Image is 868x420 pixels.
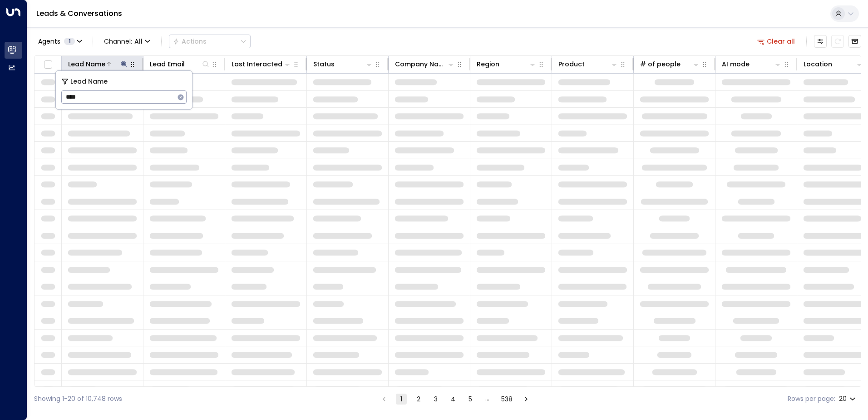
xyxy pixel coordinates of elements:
button: Agents1 [34,35,85,48]
div: # of people [640,59,681,70]
div: … [482,394,493,405]
button: Go to next page [521,394,532,405]
div: Lead Email [150,59,185,70]
button: Go to page 3 [430,394,441,405]
div: Product [558,59,585,70]
span: Refresh [831,35,844,48]
div: Button group with a nested menu [169,35,251,48]
div: Lead Name [68,59,128,70]
div: AI mode [722,59,782,70]
div: 20 [839,392,858,405]
button: Channel:All [100,35,154,48]
div: Region [477,59,499,70]
button: Go to page 5 [465,394,476,405]
button: Customize [814,35,827,48]
button: Go to page 4 [448,394,459,405]
span: Channel: [100,35,154,48]
a: Leads & Conversations [36,8,122,19]
div: Company Name [395,59,455,70]
button: Actions [169,35,251,48]
button: Archived Leads [848,35,861,48]
span: Lead Name [70,76,108,87]
div: Company Name [395,59,446,70]
div: Region [477,59,537,70]
div: Last Interacted [232,59,292,70]
button: Go to page 538 [499,394,514,405]
div: Actions [173,37,207,45]
div: # of people [640,59,700,70]
div: Lead Email [150,59,210,70]
nav: pagination navigation [378,393,532,405]
span: 1 [64,38,75,45]
button: Clear all [754,35,799,48]
div: Location [804,59,864,70]
button: Go to page 2 [413,394,424,405]
div: Lead Name [68,59,105,70]
div: Status [313,59,335,70]
div: Product [558,59,619,70]
button: page 1 [396,394,407,405]
label: Rows per page: [788,394,835,404]
span: All [134,38,143,45]
div: AI mode [722,59,750,70]
div: Location [804,59,832,70]
div: Status [313,59,374,70]
span: Agents [38,38,60,45]
div: Showing 1-20 of 10,748 rows [34,394,122,404]
div: Last Interacted [232,59,282,70]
